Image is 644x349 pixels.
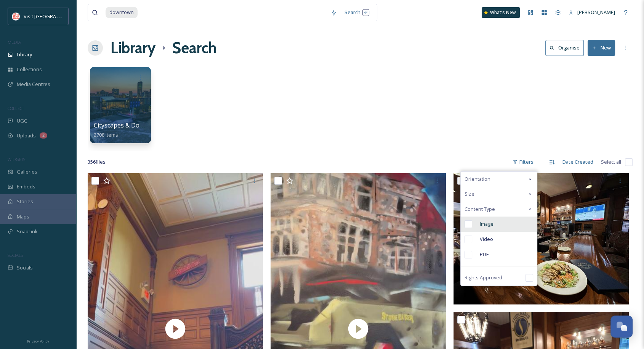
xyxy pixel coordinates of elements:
[8,39,21,45] span: MEDIA
[24,13,83,20] span: Visit [GEOGRAPHIC_DATA]
[480,251,489,258] span: PDF
[106,7,138,18] span: downtown
[17,198,33,205] span: Stories
[88,158,106,166] span: 356 file s
[94,131,118,138] span: 2708 items
[610,316,633,338] button: Open Chat
[601,158,621,166] span: Select all
[17,213,29,220] span: Maps
[482,7,520,18] a: What's New
[465,206,495,213] span: Content Type
[8,252,23,258] span: SOCIALS
[94,121,165,129] span: Cityscapes & Downtowns
[172,37,217,59] h1: Search
[17,66,42,73] span: Collections
[545,40,584,56] button: Organise
[17,51,32,58] span: Library
[17,117,27,124] span: UGC
[559,155,597,169] div: Date Created
[17,183,35,190] span: Embeds
[465,190,474,198] span: Size
[509,155,537,169] div: Filters
[17,81,50,88] span: Media Centres
[8,156,25,162] span: WIDGETS
[8,105,24,111] span: COLLECT
[27,339,49,344] span: Privacy Policy
[17,228,38,235] span: SnapLink
[40,132,47,139] div: 2
[17,264,33,271] span: Socials
[111,37,155,59] a: Library
[565,5,619,20] a: [PERSON_NAME]
[465,274,502,281] span: Rights Approved
[480,236,493,243] span: Video
[27,336,49,345] a: Privacy Policy
[17,132,36,139] span: Uploads
[341,5,373,20] div: Search
[577,9,615,16] span: [PERSON_NAME]
[545,40,588,56] a: Organise
[480,220,493,228] span: Image
[12,13,20,20] img: vsbm-stackedMISH_CMYKlogo2017.jpg
[588,40,615,56] button: New
[465,175,490,183] span: Orientation
[94,122,165,138] a: Cityscapes & Downtowns2708 items
[453,173,629,304] img: ext_1753467517.154882_kari.bumgardner@gmail.com-IMG_3761.jpeg
[17,168,37,175] span: Galleries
